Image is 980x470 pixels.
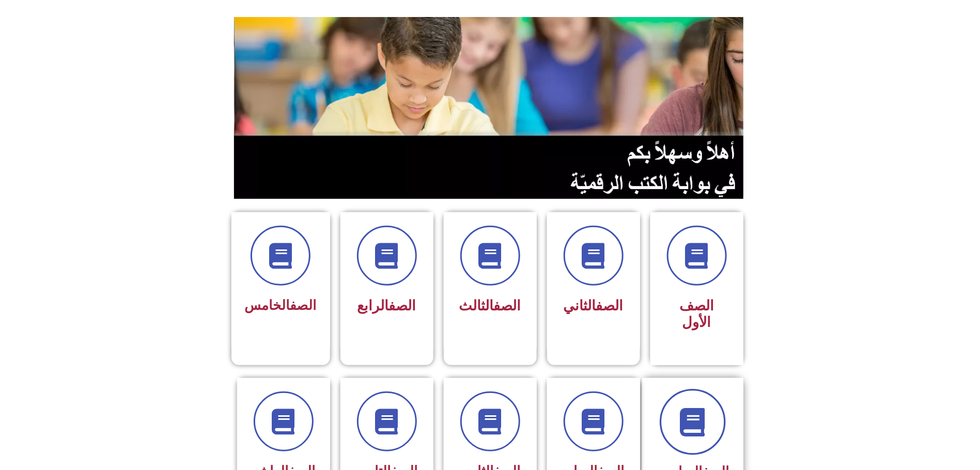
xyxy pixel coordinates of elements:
a: الصف [389,297,416,314]
span: الخامس [245,297,317,313]
span: الصف الأول [679,297,714,331]
a: الصف [290,297,317,313]
span: الرابع [357,297,416,314]
span: الثاني [564,297,624,314]
a: الصف [494,297,521,314]
a: الصف [596,297,624,314]
span: الثالث [459,297,521,314]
